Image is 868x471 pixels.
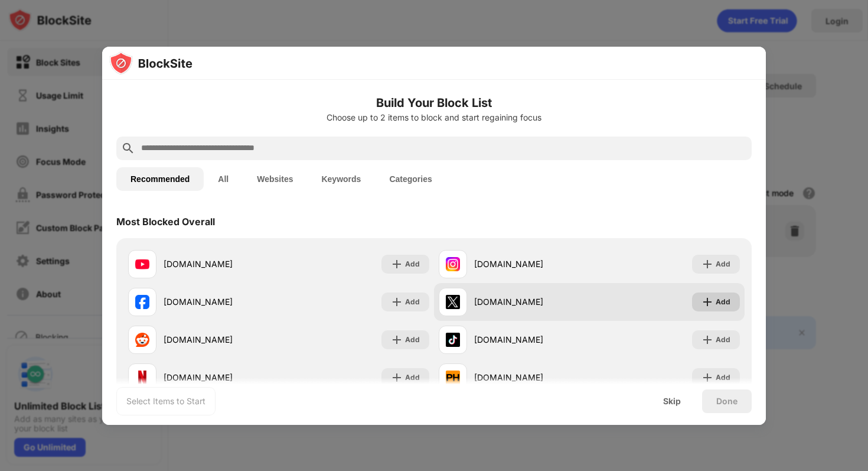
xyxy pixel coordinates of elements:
[243,167,307,191] button: Websites
[446,295,460,309] img: favicons
[164,295,279,308] div: [DOMAIN_NAME]
[474,295,589,308] div: [DOMAIN_NAME]
[446,371,460,385] img: favicons
[307,167,375,191] button: Keywords
[164,258,279,270] div: [DOMAIN_NAME]
[109,51,192,75] img: logo-blocksite.svg
[135,257,149,271] img: favicons
[663,397,681,406] div: Skip
[446,333,460,347] img: favicons
[135,333,149,347] img: favicons
[474,258,589,270] div: [DOMAIN_NAME]
[716,372,730,384] div: Add
[405,372,420,384] div: Add
[164,371,279,384] div: [DOMAIN_NAME]
[405,296,420,308] div: Add
[474,371,589,384] div: [DOMAIN_NAME]
[716,334,730,346] div: Add
[446,257,460,271] img: favicons
[716,258,730,270] div: Add
[116,216,215,228] div: Most Blocked Overall
[116,113,752,122] div: Choose up to 2 items to block and start regaining focus
[375,167,446,191] button: Categories
[135,295,149,309] img: favicons
[474,333,589,346] div: [DOMAIN_NAME]
[116,94,752,112] h6: Build Your Block List
[716,397,738,406] div: Done
[405,258,420,270] div: Add
[716,296,730,308] div: Add
[116,167,204,191] button: Recommended
[204,167,243,191] button: All
[126,395,205,407] div: Select Items to Start
[164,333,279,346] div: [DOMAIN_NAME]
[135,371,149,385] img: favicons
[121,141,135,155] img: search.svg
[405,334,420,346] div: Add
